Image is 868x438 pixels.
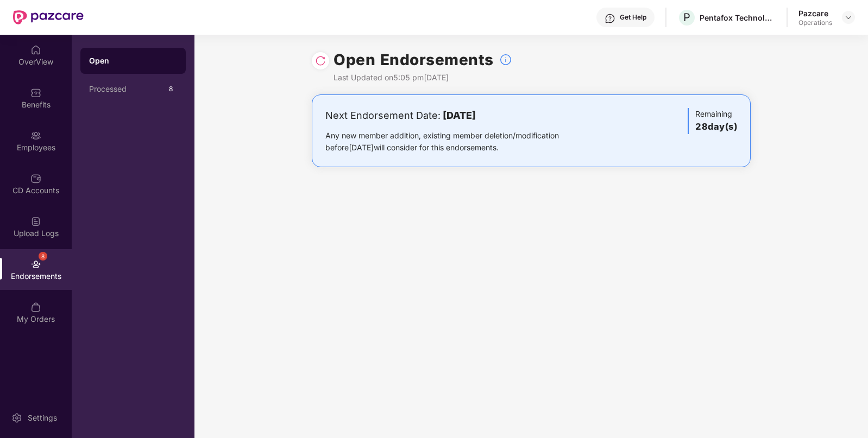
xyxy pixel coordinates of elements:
img: svg+xml;base64,PHN2ZyBpZD0iSW5mb18tXzMyeDMyIiBkYXRhLW5hbWU9IkluZm8gLSAzMngzMiIgeG1sbnM9Imh0dHA6Ly... [499,53,512,66]
span: P [683,11,690,24]
img: svg+xml;base64,PHN2ZyBpZD0iSG9tZSIgeG1sbnM9Imh0dHA6Ly93d3cudzMub3JnLzIwMDAvc3ZnIiB3aWR0aD0iMjAiIG... [30,45,41,55]
div: Processed [89,85,164,93]
img: svg+xml;base64,PHN2ZyBpZD0iSGVscC0zMngzMiIgeG1sbnM9Imh0dHA6Ly93d3cudzMub3JnLzIwMDAvc3ZnIiB3aWR0aD... [605,13,615,24]
div: Any new member addition, existing member deletion/modification before [DATE] will consider for th... [325,130,593,154]
h3: 28 day(s) [695,120,737,134]
img: svg+xml;base64,PHN2ZyBpZD0iU2V0dGluZy0yMHgyMCIgeG1sbnM9Imh0dHA6Ly93d3cudzMub3JnLzIwMDAvc3ZnIiB3aW... [11,412,22,423]
div: Settings [24,412,60,423]
h1: Open Endorsements [334,48,494,72]
b: [DATE] [443,110,476,121]
div: 8 [39,252,47,261]
img: svg+xml;base64,PHN2ZyBpZD0iUmVsb2FkLTMyeDMyIiB4bWxucz0iaHR0cDovL3d3dy53My5vcmcvMjAwMC9zdmciIHdpZH... [315,55,326,66]
img: svg+xml;base64,PHN2ZyBpZD0iRW1wbG95ZWVzIiB4bWxucz0iaHR0cDovL3d3dy53My5vcmcvMjAwMC9zdmciIHdpZHRoPS... [30,130,41,141]
img: svg+xml;base64,PHN2ZyBpZD0iQmVuZWZpdHMiIHhtbG5zPSJodHRwOi8vd3d3LnczLm9yZy8yMDAwL3N2ZyIgd2lkdGg9Ij... [30,87,41,98]
div: Get Help [620,13,646,22]
img: svg+xml;base64,PHN2ZyBpZD0iQ0RfQWNjb3VudHMiIGRhdGEtbmFtZT0iQ0QgQWNjb3VudHMiIHhtbG5zPSJodHRwOi8vd3... [30,173,41,184]
div: 8 [164,82,177,96]
div: Next Endorsement Date: [325,108,593,123]
img: svg+xml;base64,PHN2ZyBpZD0iTXlfT3JkZXJzIiBkYXRhLW5hbWU9Ik15IE9yZGVycyIgeG1sbnM9Imh0dHA6Ly93d3cudz... [30,302,41,313]
div: Pazcare [798,8,832,18]
img: svg+xml;base64,PHN2ZyBpZD0iRW5kb3JzZW1lbnRzIiB4bWxucz0iaHR0cDovL3d3dy53My5vcmcvMjAwMC9zdmciIHdpZH... [30,259,41,270]
div: Pentafox Technologies Private Limited [700,12,776,23]
div: Last Updated on 5:05 pm[DATE] [334,72,512,84]
img: svg+xml;base64,PHN2ZyBpZD0iRHJvcGRvd24tMzJ4MzIiIHhtbG5zPSJodHRwOi8vd3d3LnczLm9yZy8yMDAwL3N2ZyIgd2... [844,13,853,22]
img: New Pazcare Logo [13,10,84,24]
div: Operations [798,18,832,27]
img: svg+xml;base64,PHN2ZyBpZD0iVXBsb2FkX0xvZ3MiIGRhdGEtbmFtZT0iVXBsb2FkIExvZ3MiIHhtbG5zPSJodHRwOi8vd3... [30,216,41,227]
div: Remaining [688,108,737,134]
div: Open [89,55,177,66]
